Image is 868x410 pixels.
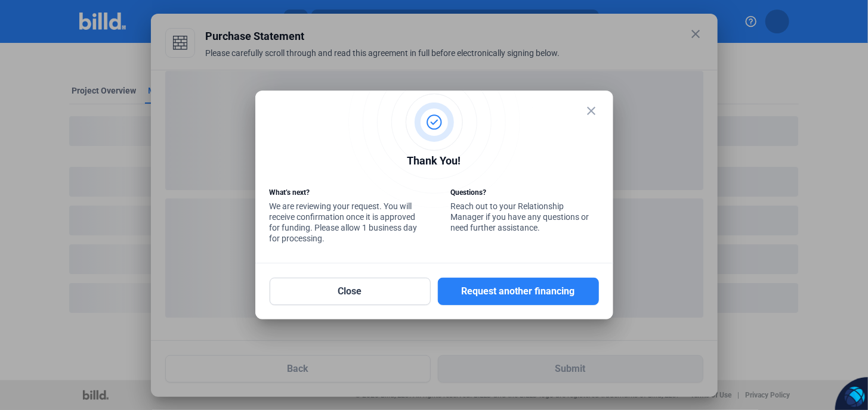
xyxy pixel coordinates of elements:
div: Reach out to your Relationship Manager if you have any questions or need further assistance. [450,187,598,236]
mat-icon: close [585,104,599,118]
div: Questions? [450,187,598,201]
div: We are reviewing your request. You will receive confirmation once it is approved for funding. Ple... [270,187,418,247]
div: Thank You! [270,153,599,172]
button: Close [270,278,431,305]
button: Request another financing [438,278,599,305]
div: What’s next? [270,187,418,201]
